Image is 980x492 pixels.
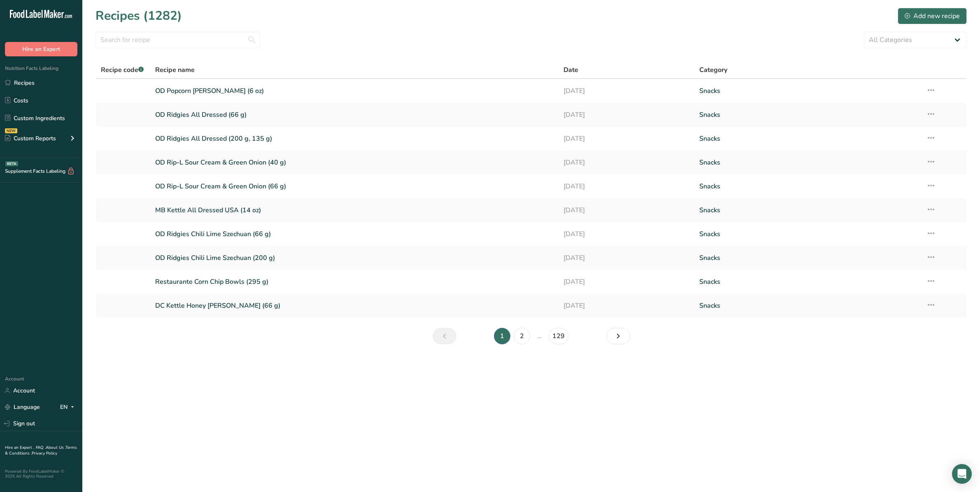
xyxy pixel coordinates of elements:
[549,328,568,344] a: Page 129.
[563,297,689,314] a: [DATE]
[563,65,578,75] span: Date
[563,273,689,290] a: [DATE]
[5,128,17,133] div: NEW
[563,106,689,123] a: [DATE]
[699,249,916,267] a: Snacks
[5,445,34,450] a: Hire an Expert .
[46,445,65,450] a: About Us .
[699,65,727,75] span: Category
[563,202,689,219] a: [DATE]
[699,297,916,314] a: Snacks
[563,130,689,147] a: [DATE]
[563,154,689,171] a: [DATE]
[5,42,77,56] button: Hire an Expert
[514,328,530,344] a: Page 2.
[155,82,553,100] a: OD Popcorn [PERSON_NAME] (6 oz)
[155,297,553,314] a: DC Kettle Honey [PERSON_NAME] (66 g)
[155,249,553,267] a: OD Ridgies Chili Lime Szechuan (200 g)
[563,82,689,100] a: [DATE]
[155,65,195,75] span: Recipe name
[563,225,689,243] a: [DATE]
[36,445,46,450] a: FAQ .
[95,7,182,25] h1: Recipes (1282)
[155,106,553,123] a: OD Ridgies All Dressed (66 g)
[5,469,77,479] div: Powered By FoodLabelMaker © 2025 All Rights Reserved
[155,130,553,147] a: OD Ridgies All Dressed (200 g, 135 g)
[606,328,630,344] a: Next page
[699,178,916,195] a: Snacks
[898,8,967,24] button: Add new recipe
[699,82,916,100] a: Snacks
[563,249,689,267] a: [DATE]
[699,273,916,290] a: Snacks
[155,202,553,219] a: MB Kettle All Dressed USA (14 oz)
[5,161,18,166] div: BETA
[155,178,553,195] a: OD Rip-L Sour Cream & Green Onion (66 g)
[5,134,56,143] div: Custom Reports
[699,130,916,147] a: Snacks
[155,154,553,171] a: OD Rip-L Sour Cream & Green Onion (40 g)
[5,445,77,456] a: Terms & Conditions .
[95,32,260,48] input: Search for recipe
[699,202,916,219] a: Snacks
[433,328,456,344] a: Previous page
[699,225,916,243] a: Snacks
[155,273,553,290] a: Restaurante Corn Chip Bowls (295 g)
[699,106,916,123] a: Snacks
[101,65,144,74] span: Recipe code
[32,450,57,456] a: Privacy Policy
[699,154,916,171] a: Snacks
[60,402,77,412] div: EN
[905,11,960,21] div: Add new recipe
[563,178,689,195] a: [DATE]
[5,400,40,414] a: Language
[155,225,553,243] a: OD Ridgies Chili Lime Szechuan (66 g)
[952,464,972,484] div: Open Intercom Messenger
